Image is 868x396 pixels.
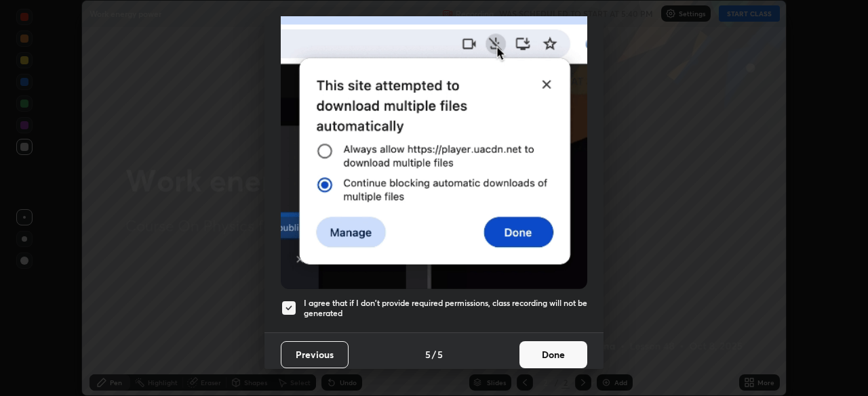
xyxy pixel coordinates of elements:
h4: / [432,347,436,361]
h5: I agree that if I don't provide required permissions, class recording will not be generated [304,298,587,319]
button: Previous [281,341,349,368]
h4: 5 [425,347,431,361]
h4: 5 [437,347,443,361]
button: Done [519,341,587,368]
